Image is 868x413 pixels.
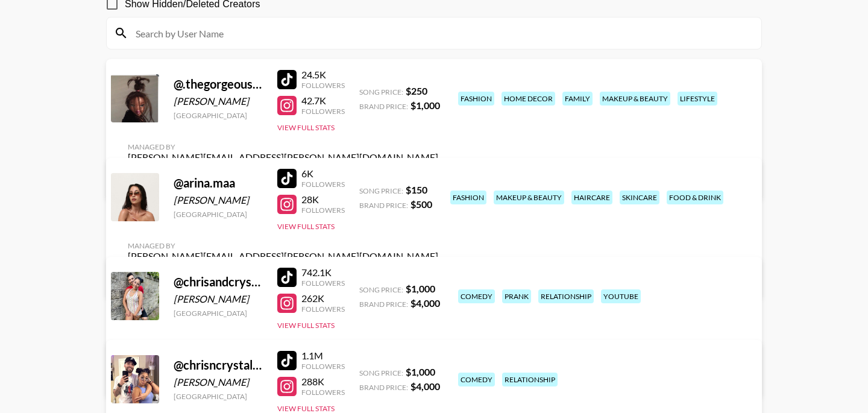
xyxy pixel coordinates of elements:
div: Followers [301,206,345,215]
div: prank [502,289,531,303]
span: Song Price: [359,186,403,195]
div: 742.1K [301,266,345,279]
strong: $ 1,000 [406,366,435,377]
div: @ arina.maa [174,175,263,191]
div: family [562,92,593,106]
div: 288K [301,376,345,388]
button: View Full Stats [277,404,335,413]
div: comedy [458,289,495,303]
div: Followers [301,279,345,288]
div: [PERSON_NAME] [174,293,263,305]
div: 1.1M [301,350,345,362]
div: haircare [571,191,612,204]
span: Song Price: [359,368,403,377]
div: [PERSON_NAME] [174,194,263,206]
div: 24.5K [301,69,345,81]
div: [PERSON_NAME][EMAIL_ADDRESS][PERSON_NAME][DOMAIN_NAME] [128,151,438,163]
div: 6K [301,168,345,180]
button: View Full Stats [277,321,335,330]
button: View Full Stats [277,222,335,231]
div: [GEOGRAPHIC_DATA] [174,111,263,120]
div: fashion [458,92,494,106]
div: [GEOGRAPHIC_DATA] [174,392,263,401]
div: @ .thegorgeousdoll [174,77,263,92]
div: 42.7K [301,95,345,107]
strong: $ 500 [410,198,432,210]
strong: $ 4,000 [410,297,440,309]
span: Song Price: [359,285,403,294]
strong: $ 150 [406,184,427,195]
div: home decor [502,92,555,106]
div: Followers [301,304,345,314]
div: Followers [301,107,345,116]
span: Brand Price: [359,383,408,392]
div: Managed By [128,142,438,151]
div: @ chrisandcrystal1 [174,274,263,289]
span: Brand Price: [359,201,408,210]
div: relationship [538,289,594,303]
div: 262K [301,292,345,304]
div: [PERSON_NAME] [174,95,263,107]
div: [PERSON_NAME] [174,376,263,388]
div: Followers [301,180,345,189]
strong: $ 4,000 [410,380,440,392]
div: skincare [620,191,659,204]
span: Brand Price: [359,300,408,309]
div: @ chrisncrystal14 [174,358,263,373]
div: Followers [301,81,345,90]
div: makeup & beauty [494,191,564,204]
div: Followers [301,388,345,397]
div: makeup & beauty [600,92,670,106]
span: Song Price: [359,87,403,96]
div: [PERSON_NAME][EMAIL_ADDRESS][PERSON_NAME][DOMAIN_NAME] [128,250,438,262]
div: fashion [450,191,486,204]
div: 28K [301,194,345,206]
div: lifestyle [678,92,717,106]
span: Brand Price: [359,102,408,111]
strong: $ 1,000 [406,283,435,294]
div: Managed By [128,241,438,250]
div: relationship [502,373,558,386]
strong: $ 250 [406,85,427,96]
div: food & drink [667,191,723,204]
div: [GEOGRAPHIC_DATA] [174,210,263,219]
div: Followers [301,362,345,371]
strong: $ 1,000 [410,99,440,111]
div: comedy [458,373,495,386]
div: youtube [601,289,641,303]
button: View Full Stats [277,123,335,132]
input: Search by User Name [128,24,754,43]
div: [GEOGRAPHIC_DATA] [174,309,263,318]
